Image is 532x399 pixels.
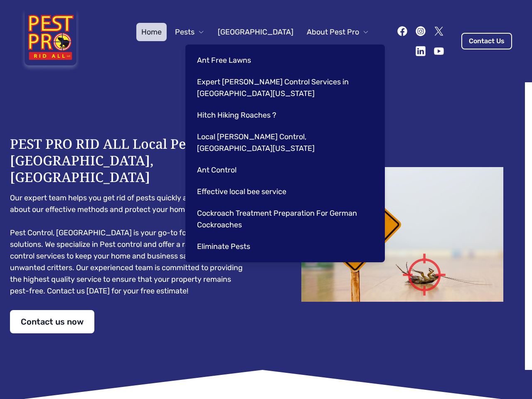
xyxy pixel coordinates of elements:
pre: Our expert team helps you get rid of pests quickly and safely. Learn about our effective methods ... [10,192,249,297]
a: Contact us now [10,310,94,333]
a: Ant Free Lawns [192,51,375,69]
a: Blog [308,41,333,59]
a: Ant Control [192,161,375,179]
h1: PEST PRO RID ALL Local Pest Control [GEOGRAPHIC_DATA], [GEOGRAPHIC_DATA] [10,135,249,185]
img: Pest Pro Rid All [20,10,81,72]
a: Local [PERSON_NAME] Control, [GEOGRAPHIC_DATA][US_STATE] [192,128,375,158]
button: Pests [170,23,209,41]
img: Dead cockroach on floor with caution sign pest control [283,167,522,302]
button: Pest Control Community B2B [183,41,304,59]
a: Expert [PERSON_NAME] Control Services in [GEOGRAPHIC_DATA][US_STATE] [192,73,375,103]
a: Contact [336,41,374,59]
a: Home [136,23,167,41]
a: [GEOGRAPHIC_DATA] [213,23,298,41]
a: Cockroach Treatment Preparation For German Cockroaches [192,204,375,234]
a: Eliminate Pests [192,237,375,256]
a: Effective local bee service [192,182,375,201]
a: Contact Us [461,33,512,49]
a: Hitch Hiking Roaches ? [192,106,375,124]
button: About Pest Pro [302,23,374,41]
span: About Pest Pro [307,26,359,38]
span: Pests [175,26,195,38]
